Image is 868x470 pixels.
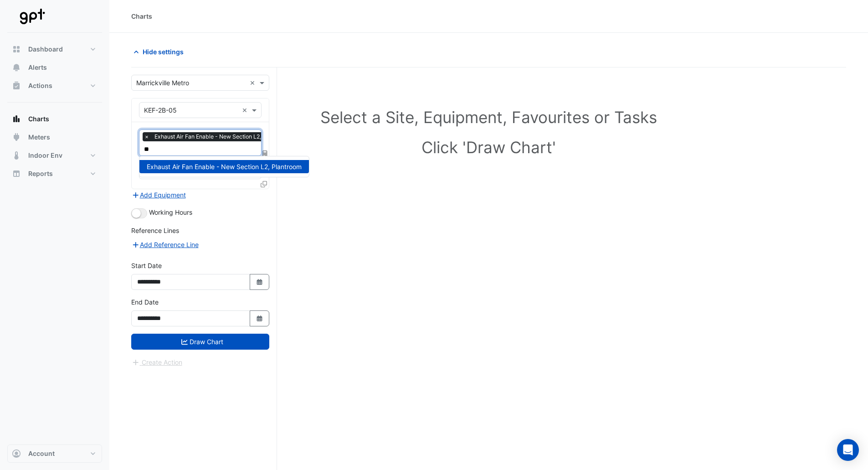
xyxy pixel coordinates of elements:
span: Actions [28,81,52,90]
span: Choose Function [261,150,269,157]
button: Charts [7,110,102,128]
fa-icon: Select Date [256,278,264,286]
span: × [143,132,151,141]
span: Hide settings [143,47,184,57]
button: Alerts [7,58,102,77]
button: Add Equipment [131,190,186,200]
button: Add Reference Line [131,239,199,250]
button: Indoor Env [7,146,102,165]
app-icon: Charts [12,114,21,124]
span: Exhaust Air Fan Enable - New Section L2, Plantroom [147,163,302,170]
span: Meters [28,133,50,142]
span: Account [28,449,55,458]
span: Exhaust Air Fan Enable - New Section L2, Plantroom [152,132,292,141]
h1: Click 'Draw Chart' [151,138,826,157]
app-icon: Dashboard [12,45,21,54]
button: Draw Chart [131,334,269,350]
button: Actions [7,77,102,95]
span: Clear [242,105,250,115]
label: End Date [131,297,159,307]
label: Start Date [131,261,162,270]
fa-icon: Select Date [256,315,264,322]
button: Account [7,444,102,463]
span: Dashboard [28,45,63,54]
div: Charts [131,11,152,21]
button: Reports [7,165,102,183]
app-icon: Reports [12,169,21,178]
span: Charts [28,114,49,124]
div: Open Intercom Messenger [837,439,859,461]
app-icon: Meters [12,133,21,142]
app-escalated-ticket-create-button: Please draw the charts first [131,358,183,366]
app-icon: Alerts [12,63,21,72]
h1: Select a Site, Equipment, Favourites or Tasks [151,108,826,127]
span: Working Hours [149,208,192,216]
button: Meters [7,128,102,146]
span: Clear [250,78,257,88]
app-icon: Actions [12,81,21,90]
span: Alerts [28,63,47,72]
app-icon: Indoor Env [12,151,21,160]
img: Company Logo [11,7,52,26]
div: Options List [139,156,309,177]
span: Indoor Env [28,151,62,160]
span: Reports [28,169,53,178]
label: Reference Lines [131,226,179,235]
span: Clone Favourites and Tasks from this Equipment to other Equipment [261,180,267,188]
button: Hide settings [131,44,190,60]
button: Dashboard [7,40,102,58]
